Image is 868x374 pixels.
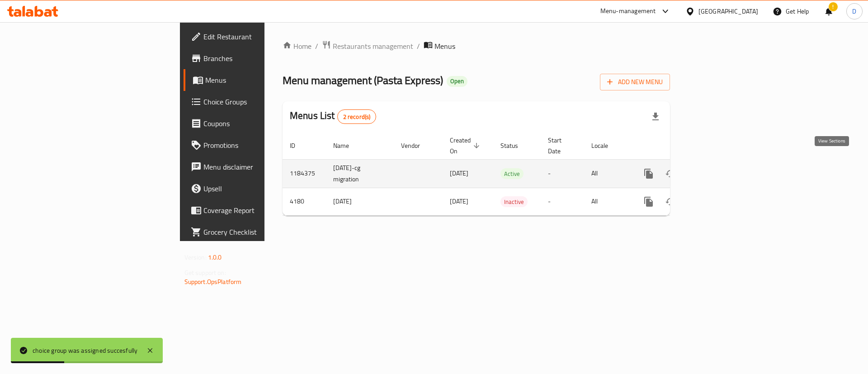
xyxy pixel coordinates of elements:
div: Total records count [337,109,377,124]
td: [DATE]-cg migration [326,159,394,188]
a: Upsell [184,178,325,199]
div: Open [447,76,467,87]
span: Add New Menu [607,76,663,88]
span: Menu management ( Pasta Express ) [283,70,443,90]
div: choice group was assigned succesfully [33,346,137,355]
span: ID [290,140,307,151]
span: Get support on: [184,267,226,279]
a: Coverage Report [184,199,325,221]
span: Restaurants management [333,41,413,52]
td: [DATE] [326,188,394,215]
a: Coupons [184,113,325,134]
div: Menu-management [600,6,656,17]
td: All [584,188,631,215]
span: Vendor [401,140,432,151]
div: [GEOGRAPHIC_DATA] [698,6,758,16]
button: more [638,163,660,185]
span: Start Date [548,135,573,156]
a: Grocery Checklist [184,221,325,243]
a: Restaurants management [322,40,413,52]
span: [DATE] [450,195,468,207]
span: Status [500,140,530,151]
a: Edit Restaurant [184,26,325,47]
a: Menu disclaimer [184,156,325,178]
span: D [852,6,856,16]
span: Menu disclaimer [203,161,318,172]
span: Upsell [203,183,318,194]
span: Edit Restaurant [203,31,318,42]
a: Choice Groups [184,91,325,113]
a: Promotions [184,134,325,156]
button: Change Status [660,191,681,213]
span: Open [447,77,467,85]
a: Support.OpsPlatform [184,276,242,288]
div: Export file [645,106,666,128]
a: Menus [184,69,325,91]
table: enhanced table [283,132,732,216]
span: Version: [184,251,207,263]
li: / [417,41,420,52]
span: Locale [591,140,620,151]
span: Created On [450,135,482,156]
th: Actions [631,132,732,160]
span: Active [500,169,524,179]
span: [DATE] [450,167,468,179]
span: Promotions [203,140,318,151]
span: Menus [205,75,318,85]
button: Change Status [660,163,681,185]
span: Choice Groups [203,96,318,107]
a: Branches [184,47,325,69]
h2: Menus List [290,109,376,124]
td: - [541,159,584,188]
td: - [541,188,584,215]
button: more [638,191,660,213]
div: Active [500,168,524,179]
nav: breadcrumb [283,40,670,52]
span: Inactive [500,197,528,207]
span: Name [333,140,361,151]
button: Add New Menu [600,74,670,90]
td: All [584,159,631,188]
span: Coupons [203,118,318,129]
span: 1.0.0 [208,251,222,263]
span: Branches [203,53,318,64]
span: Coverage Report [203,205,318,216]
span: Menus [434,41,455,52]
span: 2 record(s) [338,113,376,121]
span: Grocery Checklist [203,227,318,237]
